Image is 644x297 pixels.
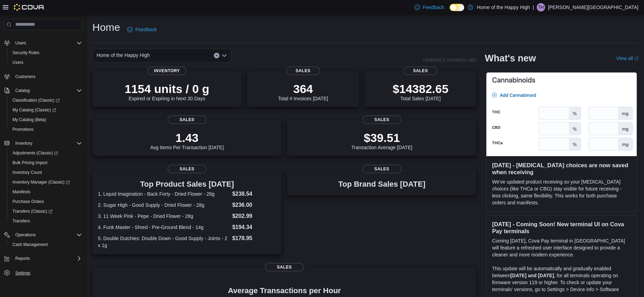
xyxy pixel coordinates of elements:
a: Adjustments (Classic) [10,149,61,157]
div: Expired or Expiring in Next 30 Days [125,82,209,101]
span: Catalog [15,88,30,93]
span: Promotions [10,125,82,134]
span: Customers [12,72,82,81]
p: Updated 2 minute(s) ago [423,57,476,62]
button: Open list of options [221,53,227,58]
span: Cash Management [10,240,82,249]
p: 1.43 [150,131,224,145]
a: Cash Management [10,240,50,249]
a: Promotions [10,125,36,134]
a: Security Roles [10,49,42,57]
span: Sales [286,67,320,75]
a: Transfers (Classic) [7,206,85,216]
span: My Catalog (Classic) [12,107,56,113]
button: Users [1,38,85,48]
a: My Catalog (Classic) [10,106,59,114]
span: Purchase Orders [12,199,44,204]
p: | [533,3,534,11]
p: We've updated product receiving so your [MEDICAL_DATA] choices (like THCa or CBG) stay visible fo... [492,178,631,206]
span: Classification (Classic) [12,97,60,103]
button: Operations [12,231,39,239]
button: Bulk Pricing Import [7,158,85,168]
h3: Top Brand Sales [DATE] [338,180,425,188]
button: Inventory [1,138,85,148]
h2: What's new [485,53,536,64]
span: Sales [168,116,207,124]
a: My Catalog (Beta) [10,116,49,124]
h3: Top Product Sales [DATE] [98,180,276,188]
button: Promotions [7,125,85,134]
span: Settings [15,270,30,276]
p: $14382.65 [393,82,449,96]
span: My Catalog (Beta) [10,116,82,124]
span: Sales [362,165,401,173]
span: Reports [15,256,30,261]
button: Catalog [1,86,85,95]
a: Transfers [10,217,33,225]
button: Cash Management [7,240,85,249]
dd: $238.54 [232,190,276,198]
span: Customers [15,74,35,79]
a: Feedback [124,23,159,36]
button: Reports [12,254,33,263]
div: Total # Invoices [DATE] [278,82,328,101]
span: Adjustments (Classic) [12,150,58,156]
a: View allExternal link [616,56,638,61]
span: Cash Management [12,242,48,247]
p: $39.51 [351,131,412,145]
span: Adjustments (Classic) [10,149,82,157]
a: Settings [12,269,33,277]
p: [PERSON_NAME][GEOGRAPHIC_DATA] [548,3,638,11]
dt: 2. Sugar High - Good Supply - Dried Flower - 28g [98,202,229,209]
span: Users [15,40,26,46]
a: Purchase Orders [10,197,47,206]
dd: $202.99 [232,212,276,220]
a: My Catalog (Classic) [7,105,85,115]
a: Inventory Count [10,168,45,177]
img: Cova [14,4,45,11]
span: Transfers [10,217,82,225]
h4: Average Transactions per Hour [98,287,471,295]
span: Sales [362,116,401,124]
span: Sales [265,263,304,271]
span: Operations [15,232,36,238]
button: Users [7,58,85,67]
span: Security Roles [12,50,39,56]
div: Avg Items Per Transaction [DATE] [150,131,224,150]
dt: 4. Funk Master - Shred - Pre-Ground Blend - 14g [98,224,229,231]
h3: [DATE] - [MEDICAL_DATA] choices are now saved when receiving [492,162,631,176]
span: Feedback [135,26,157,33]
input: Dark Mode [450,4,464,11]
span: Manifests [10,188,82,196]
span: Promotions [12,127,34,132]
button: Transfers [7,216,85,226]
span: Inventory Manager (Classic) [10,178,82,186]
button: Clear input [214,53,219,58]
p: Home of the Happy High [477,3,530,11]
button: Purchase Orders [7,197,85,206]
a: Inventory Manager (Classic) [10,178,73,186]
button: Operations [1,230,85,240]
dd: $236.00 [232,201,276,209]
button: Inventory Count [7,168,85,177]
span: Inventory [15,141,32,146]
span: Sales [404,67,437,75]
span: Classification (Classic) [10,96,82,104]
button: My Catalog (Beta) [7,115,85,125]
dd: $178.95 [232,234,276,243]
span: Operations [12,231,82,239]
a: Customers [12,73,38,81]
div: Total Sales [DATE] [393,82,449,101]
a: Classification (Classic) [10,96,62,104]
a: Feedback [412,0,447,14]
dt: 3. 11 Week Pink - Pepe - Dried Flower - 28g [98,213,229,220]
span: Catalog [12,86,82,95]
span: Transfers (Classic) [12,209,52,214]
button: Security Roles [7,48,85,58]
span: Sales [168,165,207,173]
span: Reports [12,254,82,263]
span: TH [538,3,544,11]
p: 364 [278,82,328,96]
a: Bulk Pricing Import [10,159,50,167]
